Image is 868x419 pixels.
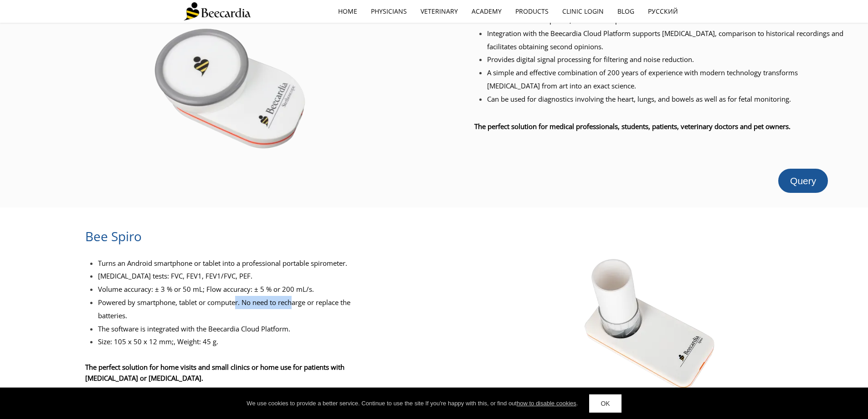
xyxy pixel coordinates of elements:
[487,55,694,64] span: Provides digital signal processing for filtering and noise reduction.
[611,1,641,22] a: Blog
[474,122,791,131] span: The perfect solution for medical professionals, students, patients, veterinary doctors and pet ow...
[85,228,142,245] span: Bee Spiro
[98,337,218,346] span: Size: 105 x 50 x 12 mm;, Weight: 45 g.
[331,1,364,22] a: home
[589,394,621,413] a: OK
[98,271,252,280] span: [MEDICAL_DATA] tests: FVC, FEV1, FEV1/FVC, PEF.
[98,298,350,320] span: Powered by smartphone, tablet or computer. No need to recharge or replace the batteries.
[778,169,828,193] a: Query
[364,1,414,22] a: Physicians
[790,176,816,186] span: Query
[555,1,611,22] a: Clinic Login
[414,1,465,22] a: Veterinary
[247,399,578,408] div: We use cookies to provide a better service. Continue to use the site If you're happy with this, o...
[85,362,344,383] span: The perfect solution for home visits and small clinics or home use for patients with [MEDICAL_DAT...
[487,16,634,25] span: Connects to a smartphone, tablet or computer.
[517,400,576,407] a: how to disable cookies
[465,1,508,22] a: Academy
[487,94,791,103] span: Can be used for diagnostics involving the heart, lungs, and bowels as well as for fetal monitoring.
[508,1,555,22] a: Products
[98,285,314,294] span: Volume accuracy: ± 3 % or 50 mL; Flow accuracy: ± 5 % or 200 mL/s.
[98,259,347,268] span: Turns an Android smartphone or tablet into a professional portable spirometer.
[641,1,685,22] a: Русский
[184,2,251,21] img: Beecardia
[98,324,290,333] span: The software is integrated with the Beecardia Cloud Platform.
[487,68,798,90] span: A simple and effective combination of 200 years of experience with modern technology transforms [...
[487,29,843,51] span: Integration with the Beecardia Cloud Platform supports [MEDICAL_DATA], comparison to historical r...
